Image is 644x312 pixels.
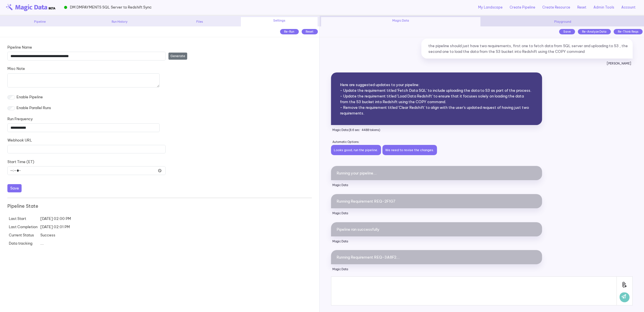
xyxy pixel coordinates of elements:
[331,222,542,236] div: Pipeline ran successfully
[577,5,586,10] a: Reset
[7,231,39,239] td: Current Status
[70,5,152,10] span: DM DMPAYMENTS SQL Server to Redshift Sync
[559,29,575,34] div: Save
[40,233,55,237] span: Success
[620,280,630,292] img: Attach File
[578,29,611,34] div: Re-Analyze Data
[7,223,39,231] td: Last Completion
[241,17,318,26] div: Settings
[331,180,542,190] p: Magic Data
[621,5,635,10] a: Account
[331,236,542,247] p: Magic Data
[385,148,434,152] a: We need to revise the changes.
[81,20,158,24] div: Run History
[7,117,33,121] b: Run Frequency
[7,45,32,49] b: Pipeline Name
[7,138,32,142] b: Webhook URL
[7,215,39,223] td: Last Start
[614,29,643,34] div: Re-Think Reqs
[16,105,51,111] label: Enable Parallel Runs
[1,20,78,24] div: Pipeline
[16,94,43,100] label: Enable Pipeline
[7,66,25,71] b: Misc Note
[331,264,542,274] p: Magic Data
[331,125,542,135] p: Magic Data (8.6 sec · 4488 tokens)
[331,250,542,264] div: Running Requirement REQ-3A8F2...
[422,39,633,59] div: the pipeline should just have two requirements, first one to fetch data from SQL server and uploa...
[331,166,542,180] div: Running your pipeline...
[7,184,22,192] button: Save
[7,239,39,247] td: Data tracking
[510,5,535,10] a: Create Pipeline
[168,53,187,60] button: Generate
[593,5,614,10] a: Admin Tools
[7,203,312,209] h5: Pipeline State
[422,59,633,69] p: [PERSON_NAME]
[331,194,542,208] div: Running Requirement REQ-2F1G7
[483,20,643,24] div: Playground
[331,72,542,125] div: Here are suggested updates to your pipeline: - Update the requirement titled 'Fetch Data SQL' to ...
[40,241,71,246] div: ...
[40,224,70,229] span: [DATE] 02:01 PM
[321,17,480,26] div: Magic Data
[161,20,238,24] div: Files
[334,148,378,152] a: Looks good, run the pipeline.
[6,4,55,11] img: beta-logo.png
[331,208,542,219] p: Magic Data
[40,216,71,221] span: [DATE] 02:00 PM
[7,159,34,164] b: Start Time (ET)
[542,5,570,10] a: Create Resource
[302,29,318,34] div: Reset
[331,139,438,145] p: Automatic Options:
[280,29,299,34] div: Re-Run
[478,5,503,10] a: My Landscape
